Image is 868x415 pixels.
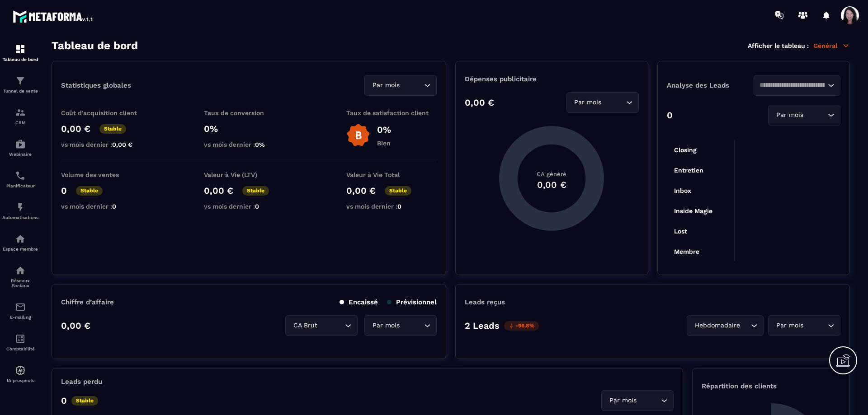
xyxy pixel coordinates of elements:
span: 0 [397,203,401,210]
img: automations [15,202,26,213]
p: Général [813,42,850,50]
p: Stable [76,186,103,196]
p: Réseaux Sociaux [2,278,38,288]
p: Tunnel de vente [2,89,38,93]
p: 2 Leads [465,320,500,331]
p: Valeur à Vie Total [346,171,437,178]
span: Par mois [572,98,604,107]
a: social-networksocial-networkRéseaux Sociaux [2,258,38,295]
p: 0% [377,124,391,135]
div: Search for option [768,315,840,336]
span: Par mois [370,321,401,331]
p: Stable [99,124,126,134]
div: Search for option [754,75,840,96]
div: Search for option [687,315,764,336]
input: Search for option [401,321,422,331]
p: E-mailing [2,315,38,320]
p: 0,00 € [204,185,233,196]
img: automations [15,365,26,376]
img: social-network [15,265,26,276]
p: Analyse des Leads [667,81,754,89]
span: Par mois [370,80,401,90]
p: Automatisations [2,215,38,220]
p: Taux de conversion [204,109,294,117]
span: 0 [112,203,116,210]
p: 0,00 € [61,320,90,331]
h3: Tableau de bord [52,39,138,52]
input: Search for option [805,321,826,331]
a: automationsautomationsWebinaire [2,132,38,163]
p: Tableau de bord [2,57,38,62]
p: -96.8% [504,321,539,331]
span: Par mois [607,396,638,406]
p: 0,00 € [346,185,376,196]
p: vs mois dernier : [346,203,437,210]
span: Par mois [774,110,805,120]
input: Search for option [638,396,659,406]
p: 0% [204,123,294,134]
p: Taux de satisfaction client [346,109,437,117]
a: automationsautomationsEspace membre [2,227,38,258]
p: Planificateur [2,183,38,188]
span: 0,00 € [112,141,132,148]
div: Search for option [364,75,437,96]
input: Search for option [604,98,624,107]
p: vs mois dernier : [61,203,151,210]
a: formationformationCRM [2,100,38,132]
p: CRM [2,120,38,125]
p: Stable [71,396,98,406]
p: 0 [667,110,673,121]
input: Search for option [759,80,826,90]
div: Search for option [601,390,674,411]
p: Prévisionnel [387,298,437,306]
input: Search for option [401,80,422,90]
a: accountantaccountantComptabilité [2,326,38,358]
span: 0 [255,203,259,210]
span: Hebdomadaire [693,321,742,331]
p: vs mois dernier : [204,141,294,148]
a: formationformationTableau de bord [2,37,38,69]
p: 0,00 € [61,123,90,134]
a: automationsautomationsAutomatisations [2,195,38,227]
p: Stable [385,186,411,196]
span: CA Brut [291,321,319,331]
img: accountant [15,333,26,344]
img: scheduler [15,170,26,181]
p: Espace membre [2,247,38,252]
tspan: Closing [674,146,696,154]
p: Statistiques globales [61,81,131,89]
p: Stable [242,186,269,196]
p: IA prospects [2,378,38,383]
input: Search for option [805,110,826,120]
p: vs mois dernier : [61,141,151,148]
tspan: Entretien [674,167,703,174]
span: 0% [255,141,265,148]
tspan: Inbox [674,187,691,194]
p: Webinaire [2,152,38,157]
p: Encaissé [340,298,378,306]
p: Leads perdu [61,378,102,386]
p: Comptabilité [2,346,38,351]
img: b-badge-o.b3b20ee6.svg [346,123,370,147]
a: emailemailE-mailing [2,295,38,326]
tspan: Membre [674,248,699,255]
input: Search for option [319,321,343,331]
p: Afficher le tableau : [748,42,809,49]
div: Search for option [566,92,639,113]
p: Coût d'acquisition client [61,109,151,117]
input: Search for option [742,321,749,331]
img: logo [13,8,94,24]
p: vs mois dernier : [204,203,294,210]
tspan: Inside Magie [674,207,712,215]
p: 0,00 € [465,97,494,108]
p: Chiffre d’affaire [61,298,114,306]
p: Répartition des clients [702,382,840,390]
div: Search for option [768,105,840,126]
span: Par mois [774,321,805,331]
div: Search for option [364,315,437,336]
img: automations [15,139,26,149]
img: formation [15,107,26,118]
p: 0 [61,395,67,406]
a: schedulerschedulerPlanificateur [2,163,38,195]
img: automations [15,233,26,244]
